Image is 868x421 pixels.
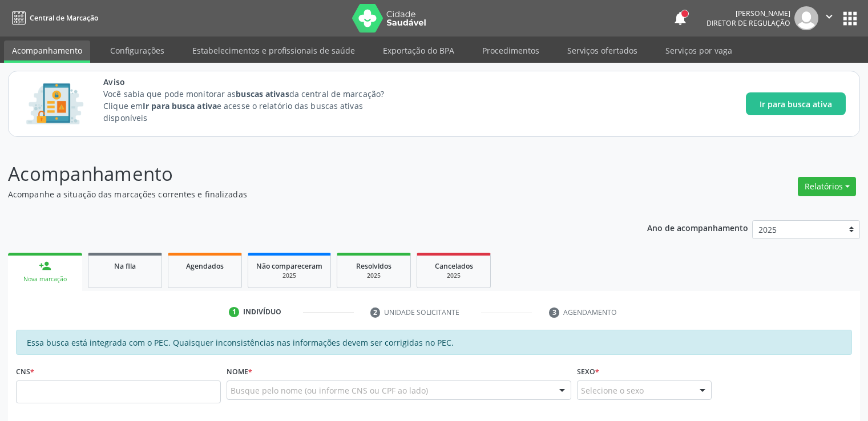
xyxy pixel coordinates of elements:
[103,88,405,124] p: Você sabia que pode monitorar as da central de marcação? Clique em e acesse o relatório das busca...
[231,384,428,396] span: Busque pelo nome (ou informe CNS ou CPF ao lado)
[16,275,74,284] div: Nova marcação
[818,6,840,30] button: 
[375,41,462,60] a: Exportação do BPA
[8,9,98,27] a: Central de Marcação
[672,10,688,26] button: notifications
[840,9,860,29] button: apps
[236,88,289,99] strong: buscas ativas
[746,92,846,115] button: Ir para busca ativa
[706,18,790,28] span: Diretor de regulação
[706,9,790,18] div: [PERSON_NAME]
[760,98,832,110] span: Ir para busca ativa
[8,188,604,200] p: Acompanhe a situação das marcações correntes e finalizadas
[559,41,645,60] a: Serviços ofertados
[103,76,405,88] span: Aviso
[30,13,98,23] span: Central de Marcação
[22,78,87,129] img: Imagem de CalloutCard
[345,272,402,280] div: 2025
[16,330,852,355] div: Essa busca está integrada com o PEC. Quaisquer inconsistências nas informações devem ser corrigid...
[425,272,482,280] div: 2025
[356,261,391,271] span: Resolvidos
[114,261,136,271] span: Na fila
[657,41,740,60] a: Serviços por vaga
[227,363,252,380] label: Nome
[256,261,322,271] span: Não compareceram
[102,41,172,60] a: Configurações
[256,272,322,280] div: 2025
[435,261,473,271] span: Cancelados
[577,363,599,380] label: Sexo
[229,307,239,317] div: 1
[794,6,818,30] img: img
[4,41,90,63] a: Acompanhamento
[581,384,644,396] span: Selecione o sexo
[184,41,363,60] a: Estabelecimentos e profissionais de saúde
[143,100,217,111] strong: Ir para busca ativa
[39,260,51,272] div: person_add
[823,10,835,23] i: 
[647,220,748,234] p: Ano de acompanhamento
[186,261,224,271] span: Agendados
[16,363,34,380] label: CNS
[8,160,604,188] p: Acompanhamento
[474,41,547,60] a: Procedimentos
[243,307,281,317] div: Indivíduo
[798,177,856,196] button: Relatórios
